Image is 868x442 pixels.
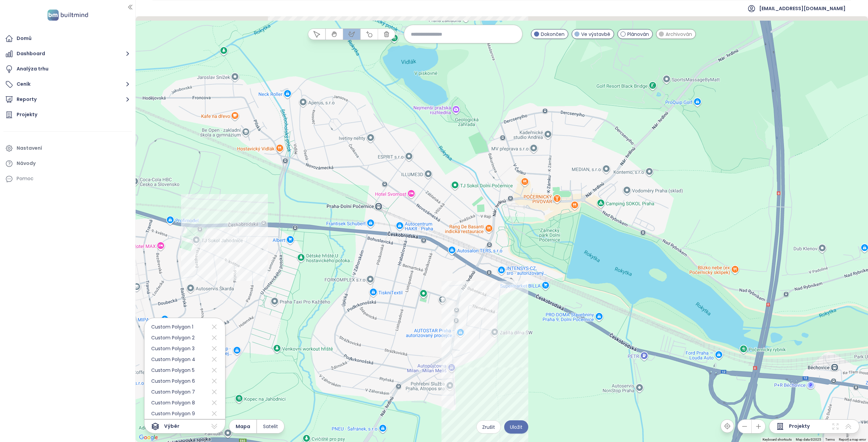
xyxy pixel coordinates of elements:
[3,62,132,76] a: Analýza trhu
[476,420,501,434] button: Zrušit
[3,78,132,91] button: Ceník
[17,144,42,152] div: Nastavení
[581,30,610,38] span: Ve výstavbě
[3,93,132,106] button: Reporty
[144,332,195,343] span: Custom Polygon 2
[137,433,160,442] a: Open this area in Google Maps (opens a new window)
[839,438,866,441] a: Report a map error
[17,65,48,73] div: Analýza trhu
[144,397,195,408] span: Custom Polygon 8
[45,8,90,22] img: logo
[144,365,195,376] span: Custom Polygon 5
[541,30,565,38] span: Dokončen
[666,30,692,38] span: Archivován
[257,420,284,433] button: Satelit
[3,142,132,155] a: Nastavení
[3,172,132,186] div: Pomoc
[789,422,810,430] span: Projekty
[504,420,528,434] button: Uložit
[796,438,821,441] span: Map data ©2025
[3,32,132,45] a: Domů
[3,47,132,61] button: Dashboard
[3,157,132,170] a: Návody
[137,433,160,442] img: Google
[164,422,179,430] span: Výběr
[236,423,250,430] span: Mapa
[17,159,36,168] div: Návody
[144,408,195,419] span: Custom Polygon 9
[229,420,256,433] button: Mapa
[627,30,649,38] span: Plánován
[510,423,522,431] span: Uložit
[17,110,37,119] div: Projekty
[17,34,32,43] div: Domů
[482,423,495,431] span: Zrušit
[263,423,278,430] span: Satelit
[3,108,132,122] a: Projekty
[144,343,195,354] span: Custom Polygon 3
[763,437,792,442] button: Keyboard shortcuts
[17,174,34,183] div: Pomoc
[759,0,846,17] span: [EMAIL_ADDRESS][DOMAIN_NAME]
[144,376,195,386] span: Custom Polygon 6
[144,321,193,332] span: Custom Polygon 1
[825,438,835,441] a: Terms (opens in new tab)
[144,386,195,397] span: Custom Polygon 7
[144,354,195,365] span: Custom Polygon 4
